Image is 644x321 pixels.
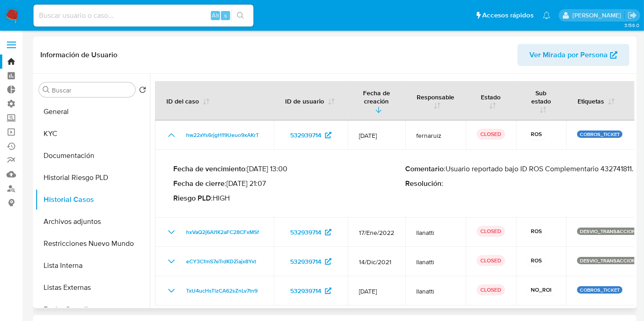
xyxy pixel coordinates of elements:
button: search-icon [231,9,250,22]
button: Listas Externas [35,277,150,299]
button: Fecha Compliant [35,299,150,321]
button: Ver Mirada por Persona [517,44,629,66]
button: Historial Riesgo PLD [35,167,150,189]
button: Historial Casos [35,189,150,211]
a: Notificaciones [543,11,550,19]
button: Buscar [43,86,50,93]
button: Archivos adjuntos [35,211,150,233]
span: s [224,11,227,20]
h1: Información de Usuario [40,50,117,60]
input: Buscar [52,86,132,94]
button: General [35,101,150,123]
p: ignacio.bagnardi@mercadolibre.com [572,11,624,20]
span: Ver Mirada por Persona [529,44,608,66]
span: Alt [212,11,219,20]
button: Restricciones Nuevo Mundo [35,233,150,255]
input: Buscar usuario o caso... [33,10,253,22]
button: Volver al orden por defecto [139,86,146,96]
span: Accesos rápidos [482,11,534,20]
button: Lista Interna [35,255,150,277]
a: Salir [627,11,637,20]
button: Documentación [35,145,150,167]
button: KYC [35,123,150,145]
